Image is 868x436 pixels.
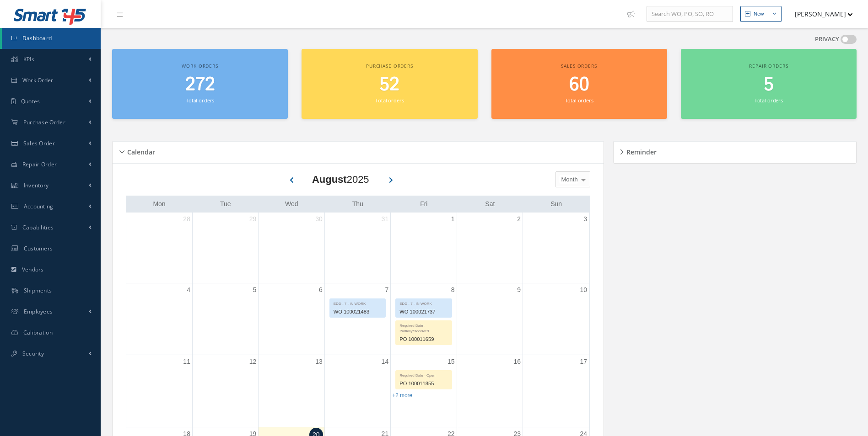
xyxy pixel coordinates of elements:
[523,355,589,427] td: August 17, 2025
[483,198,496,210] a: Saturday
[186,97,214,104] small: Total orders
[218,198,233,210] a: Tuesday
[248,213,259,226] a: July 29, 2025
[192,355,258,427] td: August 12, 2025
[565,97,593,104] small: Total orders
[396,299,451,307] div: EDD - 7 - IN WORK
[22,223,54,231] span: Capabilities
[185,283,192,297] a: August 4, 2025
[330,299,385,307] div: EDD - 7 - IN WORK
[23,55,34,63] span: KPIs
[259,283,324,355] td: August 6, 2025
[523,213,589,283] td: August 3, 2025
[446,355,457,368] a: August 15, 2025
[396,378,451,389] div: PO 100011855
[764,72,774,98] span: 5
[317,283,324,297] a: August 6, 2025
[366,63,413,69] span: Purchase orders
[313,355,324,368] a: August 13, 2025
[192,213,258,283] td: July 29, 2025
[755,97,783,104] small: Total orders
[330,307,385,317] div: WO 100021483
[457,355,523,427] td: August 16, 2025
[124,145,155,156] h5: Calendar
[24,245,53,252] span: Customers
[515,213,523,226] a: August 2, 2025
[392,392,412,399] a: Show 2 more events
[126,213,192,283] td: July 28, 2025
[22,34,52,42] span: Dashboard
[749,63,788,69] span: Repair orders
[312,172,369,187] div: 2025
[786,5,853,23] button: [PERSON_NAME]
[815,35,839,44] label: PRIVACY
[324,355,390,427] td: August 14, 2025
[383,283,390,297] a: August 7, 2025
[350,198,365,210] a: Thursday
[578,355,589,368] a: August 17, 2025
[23,139,55,147] span: Sales Order
[181,355,192,368] a: August 11, 2025
[23,329,53,336] span: Calibration
[23,118,65,126] span: Purchase Order
[259,213,324,283] td: July 30, 2025
[126,283,192,355] td: August 4, 2025
[181,213,192,226] a: July 28, 2025
[379,72,399,98] span: 52
[24,287,52,294] span: Shipments
[449,213,457,226] a: August 1, 2025
[391,355,457,427] td: August 15, 2025
[515,283,523,297] a: August 9, 2025
[24,308,53,315] span: Employees
[375,97,404,104] small: Total orders
[283,198,300,210] a: Wednesday
[578,283,589,297] a: August 10, 2025
[754,10,764,18] div: New
[185,72,215,98] span: 272
[24,202,54,210] span: Accounting
[512,355,523,368] a: August 16, 2025
[396,334,451,345] div: PO 100011659
[396,307,451,317] div: WO 100021737
[418,198,429,210] a: Friday
[251,283,259,297] a: August 5, 2025
[491,49,667,119] a: Sales orders 60 Total orders
[559,175,578,184] span: Month
[324,213,390,283] td: July 31, 2025
[126,355,192,427] td: August 11, 2025
[549,198,564,210] a: Sunday
[21,97,40,105] span: Quotes
[396,321,451,334] div: Required Date - Partially/Received
[380,213,391,226] a: July 31, 2025
[324,283,390,355] td: August 7, 2025
[22,76,54,84] span: Work Order
[561,63,597,69] span: Sales orders
[647,6,733,22] input: Search WO, PO, SO, RO
[112,49,288,119] a: Work orders 272 Total orders
[182,63,218,69] span: Work orders
[312,174,347,185] b: August
[391,283,457,355] td: August 8, 2025
[313,213,324,226] a: July 30, 2025
[457,213,523,283] td: August 2, 2025
[22,266,44,273] span: Vendors
[2,28,101,49] a: Dashboard
[624,145,657,156] h5: Reminder
[192,283,258,355] td: August 5, 2025
[24,181,49,189] span: Inventory
[449,283,457,297] a: August 8, 2025
[248,355,259,368] a: August 12, 2025
[391,213,457,283] td: August 1, 2025
[740,6,782,22] button: New
[151,198,167,210] a: Monday
[523,283,589,355] td: August 10, 2025
[396,371,451,378] div: Required Date - Open
[259,355,324,427] td: August 13, 2025
[681,49,857,119] a: Repair orders 5 Total orders
[22,160,57,168] span: Repair Order
[302,49,477,119] a: Purchase orders 52 Total orders
[457,283,523,355] td: August 9, 2025
[569,72,589,98] span: 60
[380,355,391,368] a: August 14, 2025
[22,350,44,357] span: Security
